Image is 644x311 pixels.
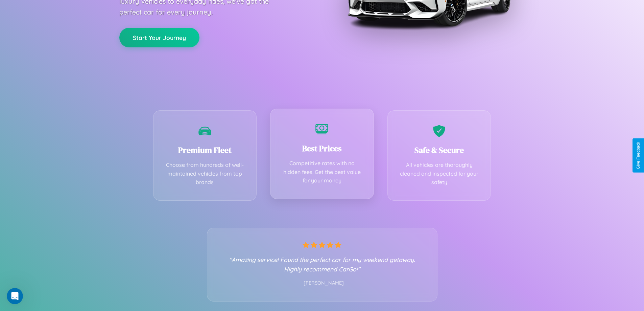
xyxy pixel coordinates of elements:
p: Competitive rates with no hidden fees. Get the best value for your money [281,159,363,185]
h3: Safe & Secure [398,145,481,156]
button: Start Your Journey [119,28,199,47]
p: Choose from hundreds of well-maintained vehicles from top brands [164,161,246,187]
h3: Best Prices [281,143,363,154]
div: Give Feedback [636,142,641,169]
p: - [PERSON_NAME] [221,279,424,288]
h3: Premium Fleet [164,145,246,156]
iframe: Intercom live chat [7,288,23,304]
p: "Amazing service! Found the perfect car for my weekend getaway. Highly recommend CarGo!" [221,255,424,274]
p: All vehicles are thoroughly cleaned and inspected for your safety [398,161,481,187]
